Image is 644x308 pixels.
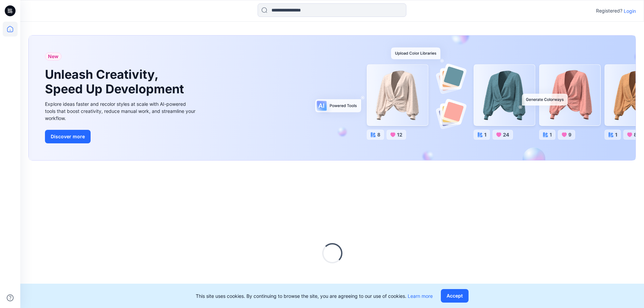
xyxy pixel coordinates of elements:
a: Discover more [45,130,197,143]
p: This site uses cookies. By continuing to browse the site, you are agreeing to our use of cookies. [196,292,433,300]
p: Registered? [596,7,622,15]
span: New [48,52,58,61]
div: Explore ideas faster and recolor styles at scale with AI-powered tools that boost creativity, red... [45,100,197,122]
h1: Unleash Creativity, Speed Up Development [45,67,187,96]
a: Learn more [408,293,433,299]
p: Login [624,7,636,15]
button: Discover more [45,130,91,143]
button: Accept [441,289,469,303]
